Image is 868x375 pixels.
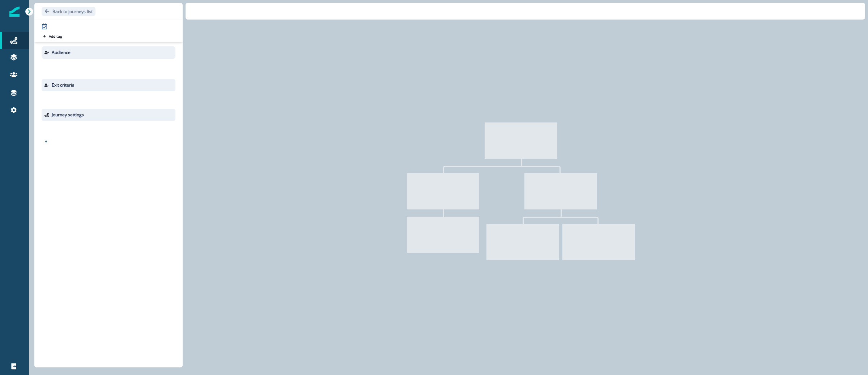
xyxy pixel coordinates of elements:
[49,34,62,38] p: Add tag
[9,7,20,17] img: Inflection
[52,82,75,88] p: Exit criteria
[52,112,84,118] p: Journey settings
[42,7,95,16] button: Go back
[52,8,93,14] p: Back to journeys list
[52,49,71,56] p: Audience
[42,33,63,39] button: Add tag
